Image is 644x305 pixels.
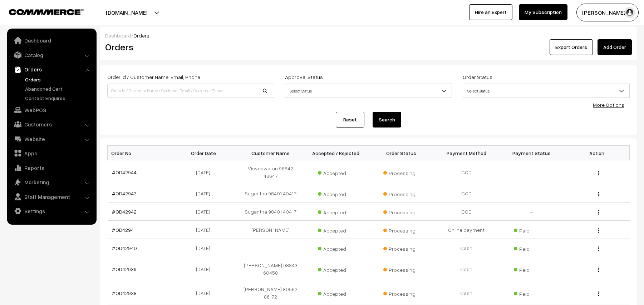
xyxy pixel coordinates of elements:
[9,49,94,61] a: Catalog
[336,112,364,127] a: Reset
[593,102,624,108] a: More Options
[318,264,354,274] span: Accepted
[383,264,419,274] span: Processing
[112,169,137,175] a: #OD42944
[434,221,499,239] td: Online payment
[112,290,137,296] a: #OD42938
[23,85,94,92] a: Abandoned Cart
[9,7,72,16] a: COMMMERCE
[9,118,94,131] a: Customers
[373,112,401,127] button: Search
[598,192,599,196] img: Menu
[499,160,565,184] td: -
[105,32,632,39] div: /
[173,184,238,202] td: [DATE]
[514,288,550,297] span: Paid
[81,4,172,21] button: [DOMAIN_NAME]
[9,190,94,203] a: Staff Management
[383,243,419,252] span: Processing
[9,147,94,160] a: Apps
[238,160,304,184] td: Visveswaran 98842 43647
[434,202,499,221] td: COD
[105,41,274,52] h2: Orders
[318,167,354,177] span: Accepted
[173,146,238,160] th: Order Date
[463,73,492,81] label: Order Status
[23,76,94,83] a: Orders
[383,225,419,234] span: Processing
[108,146,173,160] th: Order No
[514,225,550,234] span: Paid
[173,257,238,281] td: [DATE]
[383,189,419,198] span: Processing
[318,225,354,234] span: Accepted
[173,221,238,239] td: [DATE]
[285,73,323,81] label: Approval Status
[598,246,599,251] img: Menu
[9,104,94,116] a: WebPOS
[519,4,567,20] a: My Subscription
[112,190,137,196] a: #OD42943
[598,228,599,233] img: Menu
[624,7,635,18] img: user
[434,160,499,184] td: COD
[107,84,274,98] input: Order Id / Customer Name / Customer Email / Customer Phone
[576,4,639,21] button: [PERSON_NAME] s…
[238,202,304,221] td: Sugantha 98401 40417
[238,257,304,281] td: [PERSON_NAME] 98843 60458
[303,146,369,160] th: Accepted / Rejected
[499,184,565,202] td: -
[469,4,512,20] a: Hire an Expert
[564,146,630,160] th: Action
[112,266,137,272] a: #OD42939
[598,39,632,55] a: Add Order
[173,281,238,305] td: [DATE]
[514,243,550,252] span: Paid
[9,161,94,174] a: Reports
[598,267,599,272] img: Menu
[383,207,419,216] span: Processing
[238,146,304,160] th: Customer Name
[173,160,238,184] td: [DATE]
[434,281,499,305] td: Cash
[238,184,304,202] td: Sugantha 98401 40417
[112,245,137,251] a: #OD42940
[434,239,499,257] td: Cash
[514,264,550,274] span: Paid
[550,39,593,55] button: Export Orders
[434,257,499,281] td: Cash
[9,63,94,76] a: Orders
[9,205,94,217] a: Settings
[238,221,304,239] td: [PERSON_NAME]
[598,291,599,296] img: Menu
[285,85,452,97] span: Select Status
[23,94,94,102] a: Contact Enquires
[318,207,354,216] span: Accepted
[112,209,137,215] a: #OD42942
[369,146,434,160] th: Order Status
[107,73,200,81] label: Order Id / Customer Name, Email, Phone
[105,32,131,39] a: Dashboard
[9,176,94,189] a: Marketing
[434,184,499,202] td: COD
[173,202,238,221] td: [DATE]
[238,281,304,305] td: [PERSON_NAME] 80562 86172
[9,34,94,47] a: Dashboard
[133,32,149,39] span: Orders
[383,167,419,177] span: Processing
[173,239,238,257] td: [DATE]
[383,288,419,297] span: Processing
[499,202,565,221] td: -
[598,171,599,175] img: Menu
[9,132,94,145] a: Website
[318,189,354,198] span: Accepted
[318,243,354,252] span: Accepted
[499,146,565,160] th: Payment Status
[434,146,499,160] th: Payment Method
[463,85,629,97] span: Select Status
[598,210,599,215] img: Menu
[318,288,354,297] span: Accepted
[112,227,136,233] a: #OD42941
[463,84,630,98] span: Select Status
[285,84,452,98] span: Select Status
